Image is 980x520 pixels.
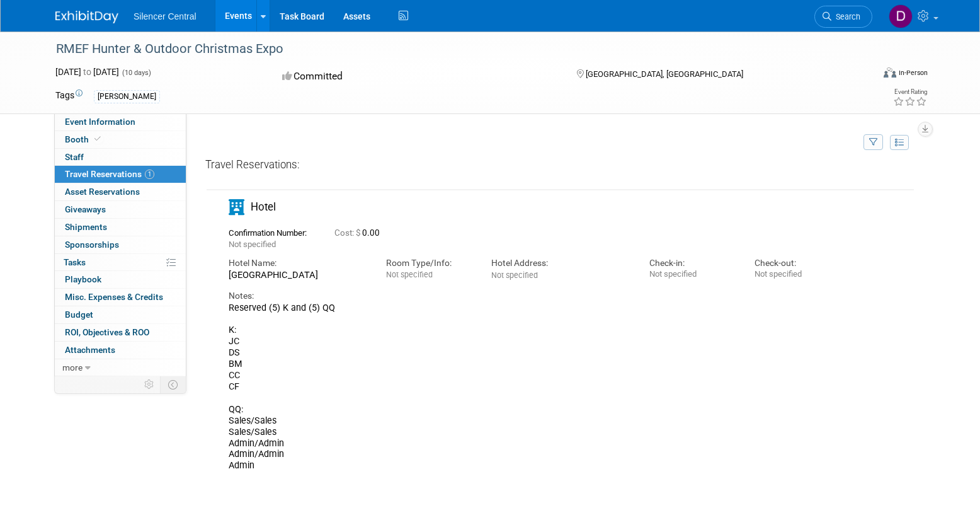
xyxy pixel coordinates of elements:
[386,270,433,279] span: Not specified
[139,376,161,393] td: Personalize Event Tab Strip
[62,362,83,373] span: more
[889,4,913,28] img: Dean Woods
[278,66,557,88] div: Committed
[65,274,101,284] span: Playbook
[94,136,101,142] i: Booth reservation complete
[65,292,163,302] span: Misc. Expenses & Credits
[55,67,119,77] span: [DATE] [DATE]
[65,134,103,144] span: Booth
[65,187,140,197] span: Asset Reservations
[869,139,878,147] i: Filter by Traveler
[65,117,135,127] span: Event Information
[386,257,472,269] div: Room Type/Info:
[229,257,367,269] div: Hotel Name:
[55,201,186,218] a: Giveaways
[121,69,151,77] span: (10 days)
[814,6,872,28] a: Search
[55,342,186,359] a: Attachments
[65,169,154,179] span: Travel Reservations
[755,269,841,279] div: Not specified
[334,228,385,238] span: 0.00
[491,270,538,280] span: Not specified
[229,240,276,249] span: Not specified
[755,257,841,269] div: Check-out:
[55,183,186,200] a: Asset Reservations
[229,303,841,472] div: Reserved (5) K and (5) QQ K: JC DS BM CC CF QQ: Sales/Sales Sales/Sales Admin/Admin Admin/Admin A...
[65,204,106,214] span: Giveaways
[55,11,118,23] img: ExhibitDay
[229,199,244,215] i: Hotel
[649,257,736,269] div: Check-in:
[229,269,367,280] div: [GEOGRAPHIC_DATA]
[229,290,841,302] div: Notes:
[55,89,83,103] td: Tags
[55,113,186,130] a: Event Information
[884,67,896,78] img: Format-Inperson.png
[893,89,927,95] div: Event Rating
[205,158,915,177] div: Travel Reservations:
[55,254,186,271] a: Tasks
[55,149,186,166] a: Staff
[55,324,186,341] a: ROI, Objectives & ROO
[55,166,186,183] a: Travel Reservations1
[898,68,928,78] div: In-Person
[251,200,276,213] span: Hotel
[229,224,316,238] div: Confirmation Number:
[334,228,362,238] span: Cost: $
[798,66,928,84] div: Event Format
[161,376,186,393] td: Toggle Event Tabs
[64,257,86,267] span: Tasks
[65,327,149,337] span: ROI, Objectives & ROO
[491,257,630,269] div: Hotel Address:
[831,12,860,21] span: Search
[94,90,160,103] div: [PERSON_NAME]
[649,269,736,279] div: Not specified
[52,38,853,61] div: RMEF Hunter & Outdoor Christmas Expo
[65,345,115,355] span: Attachments
[55,359,186,376] a: more
[55,131,186,148] a: Booth
[55,219,186,236] a: Shipments
[145,170,154,179] span: 1
[134,11,197,21] span: Silencer Central
[81,67,93,77] span: to
[65,309,93,320] span: Budget
[55,289,186,306] a: Misc. Expenses & Credits
[55,271,186,288] a: Playbook
[55,236,186,253] a: Sponsorships
[65,222,107,232] span: Shipments
[65,240,119,250] span: Sponsorships
[55,306,186,323] a: Budget
[586,69,743,79] span: [GEOGRAPHIC_DATA], [GEOGRAPHIC_DATA]
[65,152,84,162] span: Staff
